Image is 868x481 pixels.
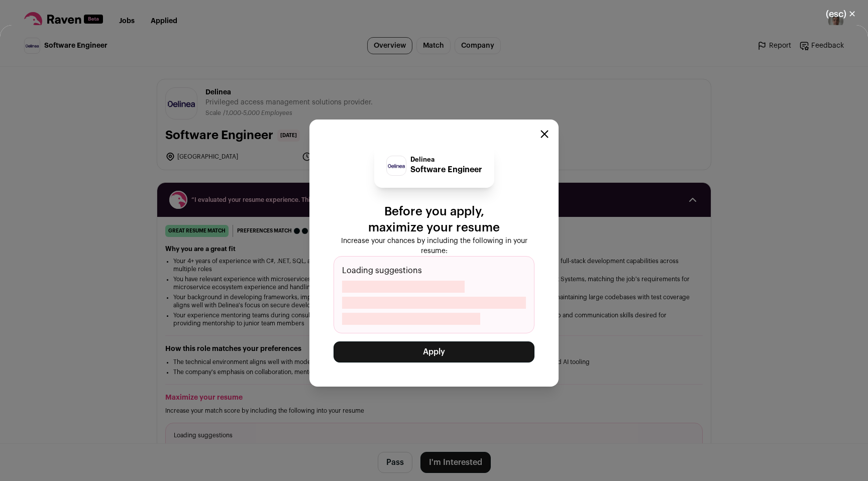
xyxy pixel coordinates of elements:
[334,236,534,256] p: Increase your chances by including the following in your resume:
[410,156,482,164] p: Delinea
[540,130,549,138] button: Close modal
[814,3,868,25] button: Close modal
[387,156,406,175] img: d34bf52b5a2bf1b8e5c68c3469f69090f58055aa5e69d63d8211241b72bce177.png
[334,256,534,333] div: Loading suggestions
[410,164,482,176] p: Software Engineer
[334,204,534,236] p: Before you apply, maximize your resume
[334,341,534,363] button: Apply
